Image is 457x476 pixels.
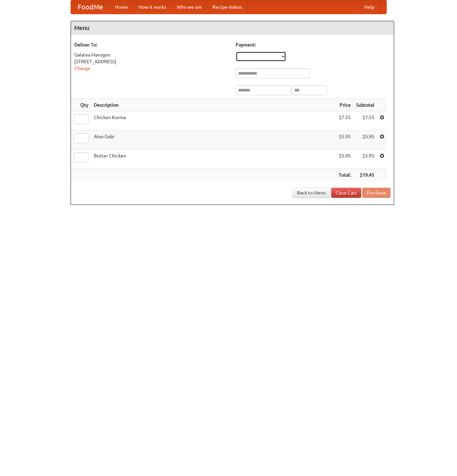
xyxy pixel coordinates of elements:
th: Total: [336,169,353,181]
a: FoodMe [71,0,110,14]
a: Who we are [172,0,207,14]
a: Help [359,0,380,14]
td: $5.95 [336,150,353,169]
td: $5.95 [353,131,377,150]
th: $19.45 [353,169,377,181]
h5: Payment: [236,41,390,48]
td: Butter Chicken [91,150,336,169]
th: Description [91,99,336,111]
th: Subtotal [353,99,377,111]
td: $5.95 [336,131,353,150]
td: $7.55 [336,111,353,131]
a: Back to Menu [293,188,330,198]
button: Purchase [362,188,390,198]
td: $7.55 [353,111,377,131]
div: [STREET_ADDRESS] [74,58,229,65]
h4: Menu [71,21,394,35]
td: Chicken Korma [91,111,336,131]
th: Qty [71,99,91,111]
td: Aloo Gobi [91,131,336,150]
a: Change [74,66,90,71]
div: Galatea Marogon [74,51,229,58]
h5: Deliver To: [74,41,229,48]
a: Recipe videos [207,0,247,14]
a: How it works [133,0,172,14]
th: Price [336,99,353,111]
a: Clear Cart [331,188,361,198]
td: $5.95 [353,150,377,169]
a: Home [110,0,133,14]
